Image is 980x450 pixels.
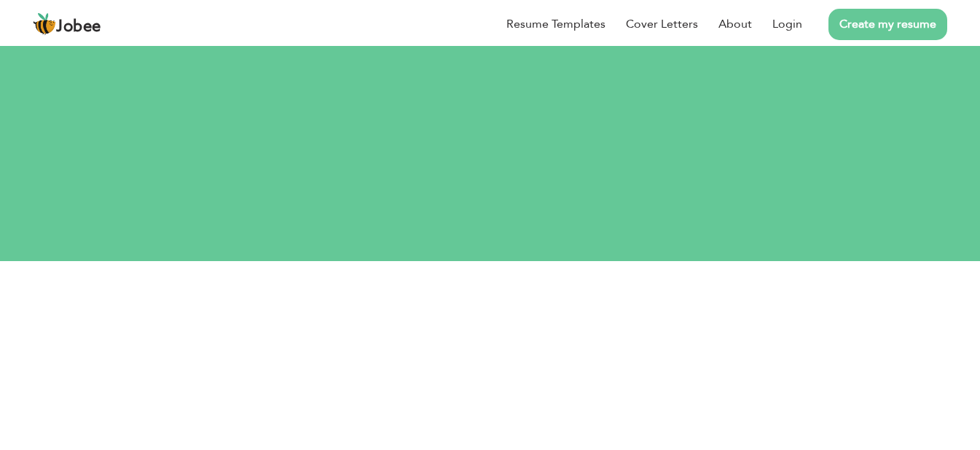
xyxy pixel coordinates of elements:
img: jobee.io [33,12,56,36]
a: Login [772,15,802,33]
a: About [718,15,752,33]
span: Jobee [56,19,101,35]
a: Jobee [33,12,101,36]
a: Cover Letters [626,15,698,33]
a: Create my resume [828,9,947,40]
a: Resume Templates [506,15,605,33]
